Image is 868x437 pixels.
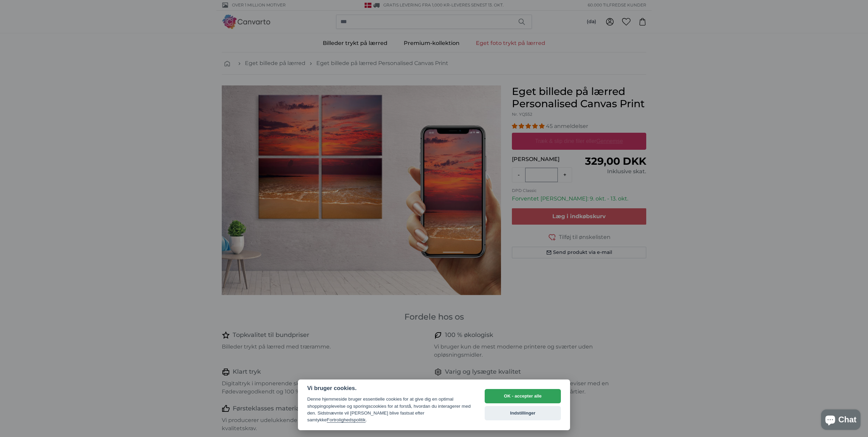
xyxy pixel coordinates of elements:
[307,396,472,424] div: Denne hjemmeside bruger essentielle cookies for at give dig en optimal shoppingoplevelse og spori...
[327,417,366,423] a: Fortrolighedspolitik
[307,385,472,392] h2: Vi bruger cookies.
[485,389,561,403] button: OK - accepter alle
[819,409,863,432] inbox-online-store-chat: Shopify-webshopchat
[485,406,561,420] button: Indstillinger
